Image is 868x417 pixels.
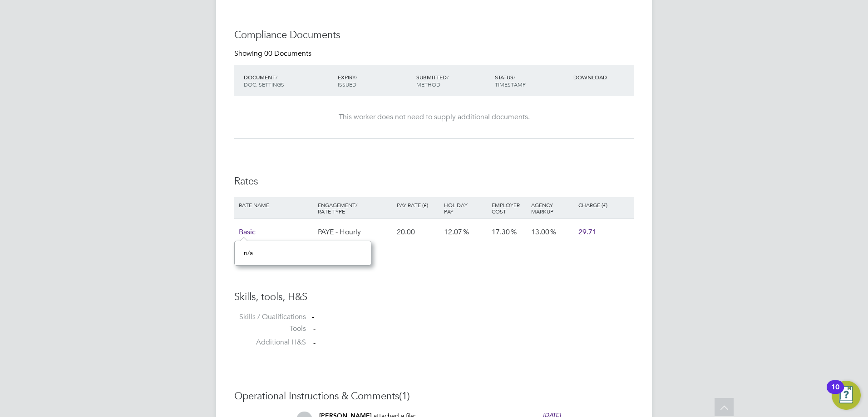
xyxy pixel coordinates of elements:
span: - [313,338,316,347]
div: DOWNLOAD [571,69,634,85]
span: n/a [244,249,253,257]
span: 17.30 [492,228,510,237]
span: - [313,325,316,334]
h3: Compliance Documents [234,29,634,42]
div: Charge (£) [576,197,631,213]
span: / [276,73,277,81]
div: Showing [234,49,313,58]
h3: Skills, tools, H&S [234,291,634,304]
span: ISSUED [338,81,356,88]
h3: Operational Instructions & Comments [234,390,634,403]
div: STATUS [493,69,571,92]
span: DOC. SETTINGS [244,81,284,88]
div: Engagement/ Rate Type [316,197,395,219]
label: Skills / Qualifications [234,312,306,322]
div: Agency Markup [529,197,576,219]
span: / [355,73,357,81]
div: EXPIRY [335,69,414,92]
div: DOCUMENT [242,69,335,92]
span: METHOD [416,81,440,88]
span: / [513,73,515,81]
span: TIMESTAMP [495,81,526,88]
span: 00 Documents [264,49,311,58]
div: Pay Rate (£) [395,197,442,213]
div: PAYE - Hourly [316,219,395,245]
span: Basic [239,228,256,237]
div: This worker does not need to supply additional documents. [243,112,625,122]
span: 13.00 [531,228,549,237]
label: Tools [234,324,306,334]
div: Employer Cost [489,197,529,219]
div: 10 [831,387,839,399]
div: Holiday Pay [442,197,489,219]
span: (1) [399,390,410,402]
h3: Rates [234,175,634,188]
label: Additional H&S [234,338,306,347]
div: - [312,312,634,322]
div: SUBMITTED [414,69,493,92]
span: 29.71 [578,228,597,237]
div: Rate Name [237,197,316,213]
span: / [447,73,449,81]
button: Open Resource Center, 10 new notifications [832,381,861,410]
div: 20.00 [395,219,442,245]
span: 12.07 [444,228,462,237]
